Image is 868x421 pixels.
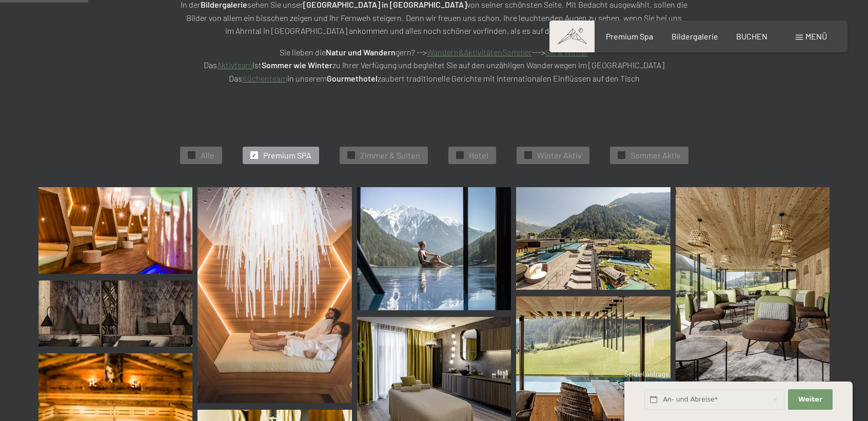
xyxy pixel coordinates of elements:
img: Wellnesshotels - Lounge - Sitzplatz - Ahrntal [676,187,830,393]
strong: Sommer wie Winter [262,60,332,70]
a: BUCHEN [736,31,767,41]
a: Ski & Winter [545,47,588,57]
strong: Natur und Wandern [326,47,396,57]
span: Zimmer & Suiten [360,150,420,161]
p: Sie lieben die gern? --> ---> Das ist zu Ihrer Verfügung und begleitet Sie auf den unzähligen Wan... [177,46,691,85]
span: ✓ [189,152,193,159]
a: Küchenteam [242,73,287,83]
span: Alle [201,150,214,161]
strong: Gourmethotel [327,73,378,83]
img: Bildergalerie [38,187,192,274]
span: ✓ [458,152,462,159]
span: ✓ [252,152,256,159]
span: Winter Aktiv [537,150,582,161]
img: Ruheräume - Chill Lounge - Wellnesshotel - Ahrntal - Schwarzenstein [38,280,192,347]
a: Bildergalerie [672,31,718,41]
span: Hotel [469,150,488,161]
img: Bildergalerie [198,187,351,403]
a: Premium Spa [606,31,653,41]
a: Wellnesshotels - Urlaub - Sky Pool - Infinity Pool - Genießen [516,187,670,290]
span: ✓ [526,152,530,159]
img: Bildergalerie [357,187,511,310]
span: Schnellanfrage [624,370,669,378]
span: ✓ [619,152,623,159]
button: Weiter [788,389,832,410]
span: Weiter [798,395,822,404]
img: Infinity Pools - Saunen - Sky Bar [516,187,670,290]
a: Wandern&AktivitätenSommer [427,47,532,57]
span: ✓ [349,152,353,159]
span: Sommer Aktiv [630,150,681,161]
a: Aktivteam [217,60,252,70]
span: Menü [805,31,827,41]
span: Premium SPA [263,150,311,161]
